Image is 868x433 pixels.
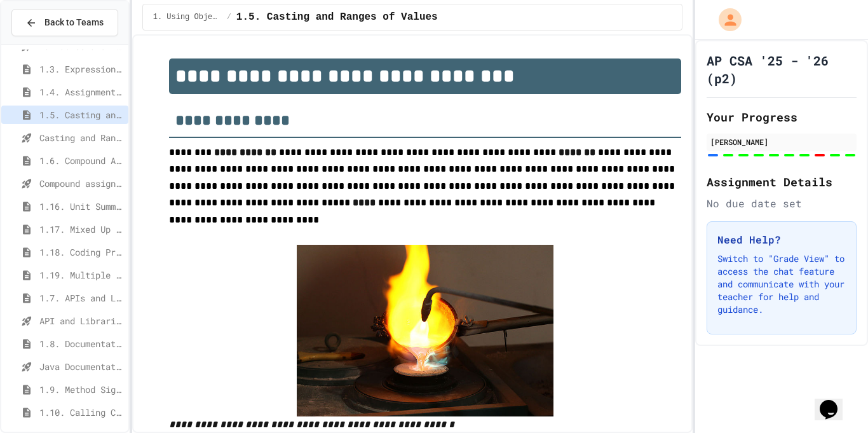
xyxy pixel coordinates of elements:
[710,136,853,148] div: [PERSON_NAME]
[39,131,123,144] span: Casting and Ranges of variables - Quiz
[39,200,123,213] span: 1.16. Unit Summary 1a (1.1-1.6)
[227,12,231,22] span: /
[717,252,846,316] p: Switch to "Grade View" to access the chat feature and communicate with your teacher for help and ...
[707,173,857,191] h2: Assignment Details
[815,382,855,420] iframe: chat widget
[39,223,123,236] span: 1.17. Mixed Up Code Practice 1.1-1.6
[39,62,123,76] span: 1.3. Expressions and Output [New]
[39,108,123,121] span: 1.5. Casting and Ranges of Values
[717,232,846,247] h3: Need Help?
[39,360,123,373] span: Java Documentation with Comments - Topic 1.8
[236,10,438,25] span: 1.5. Casting and Ranges of Values
[39,406,123,419] span: 1.10. Calling Class Methods
[707,52,857,87] h1: AP CSA '25 - '26 (p2)
[153,12,222,22] span: 1. Using Objects and Methods
[39,177,123,190] span: Compound assignment operators - Quiz
[39,314,123,327] span: API and Libraries - Topic 1.7
[707,108,857,126] h2: Your Progress
[11,9,118,36] button: Back to Teams
[39,383,123,396] span: 1.9. Method Signatures
[39,245,123,259] span: 1.18. Coding Practice 1a (1.1-1.6)
[39,337,123,350] span: 1.8. Documentation with Comments and Preconditions
[39,268,123,282] span: 1.19. Multiple Choice Exercises for Unit 1a (1.1-1.6)
[707,196,857,211] div: No due date set
[39,85,123,99] span: 1.4. Assignment and Input
[44,16,104,29] span: Back to Teams
[39,291,123,305] span: 1.7. APIs and Libraries
[705,5,745,34] div: My Account
[39,154,123,167] span: 1.6. Compound Assignment Operators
